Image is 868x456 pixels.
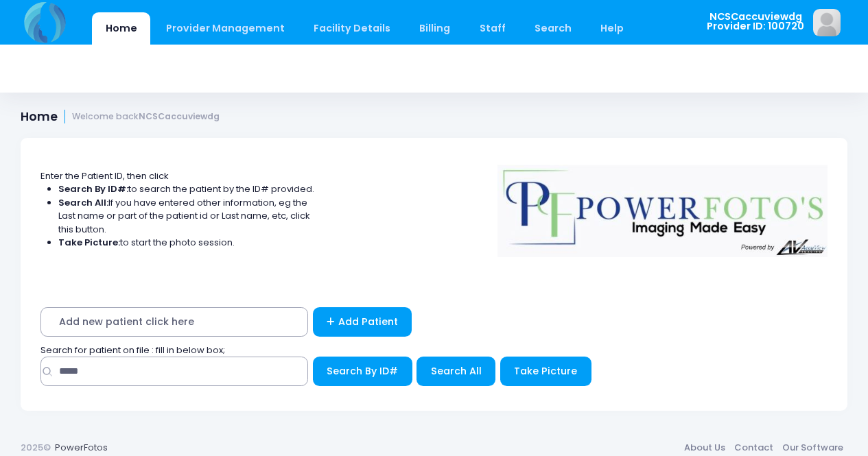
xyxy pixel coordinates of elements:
strong: Take Picture: [58,236,120,249]
strong: Search All: [58,196,108,209]
span: Enter the Patient ID, then click [40,169,169,182]
small: Welcome back [72,112,220,122]
button: Search By ID# [313,357,412,386]
img: Logo [491,156,834,257]
span: Search All [431,364,482,378]
strong: Search By ID#: [58,182,128,195]
li: to start the photo session. [58,236,315,250]
img: image [813,9,841,36]
a: Add Patient [313,307,412,337]
span: Search for patient on file : fill in below box; [40,344,225,357]
span: Search By ID# [327,364,398,378]
a: Search [521,12,585,45]
a: PowerFotos [55,441,108,454]
a: Home [92,12,150,45]
a: Facility Details [301,12,404,45]
span: Add new patient click here [40,307,308,337]
button: Search All [417,357,495,386]
a: Staff [466,12,519,45]
a: Help [587,12,637,45]
button: Take Picture [500,357,591,386]
span: Take Picture [514,364,577,378]
a: Billing [406,12,464,45]
span: NCSCaccuviewdg Provider ID: 100720 [707,12,804,32]
span: 2025© [21,441,51,454]
a: Provider Management [152,12,298,45]
li: to search the patient by the ID# provided. [58,182,315,196]
h1: Home [21,110,220,124]
li: If you have entered other information, eg the Last name or part of the patient id or Last name, e... [58,196,315,237]
strong: NCSCaccuviewdg [139,110,220,122]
